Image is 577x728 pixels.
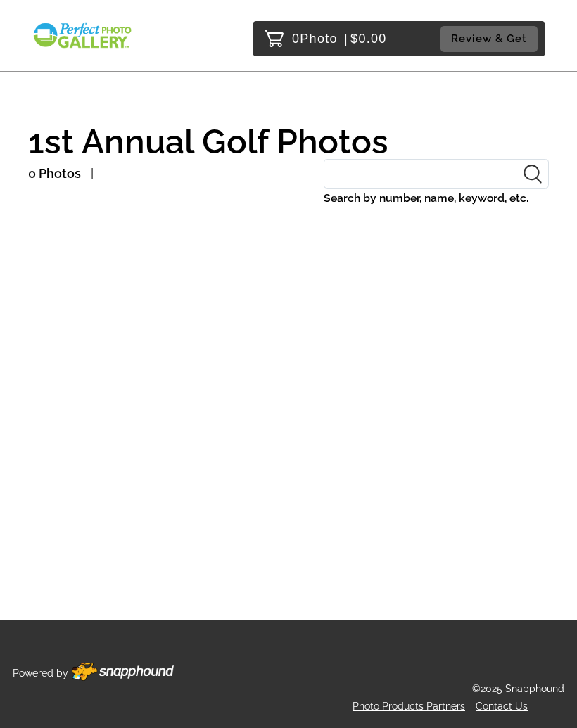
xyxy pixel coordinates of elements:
img: Snapphound Logo [32,21,133,50]
span: Photo [300,27,338,50]
p: 0 $0.00 [292,27,387,50]
span: | [344,32,348,46]
h1: 1st Annual Golf Photos [28,124,549,159]
p: Powered by [13,665,68,682]
p: 0 Photos [28,162,81,185]
a: Contact Us [476,701,528,712]
button: Review & Get [440,26,538,52]
img: Footer [72,663,174,681]
a: Photo Products Partners [353,701,465,712]
label: Search by number, name, keyword, etc. [324,189,549,208]
p: ©2025 Snapphound [472,680,564,698]
a: Review & Get [440,26,542,52]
